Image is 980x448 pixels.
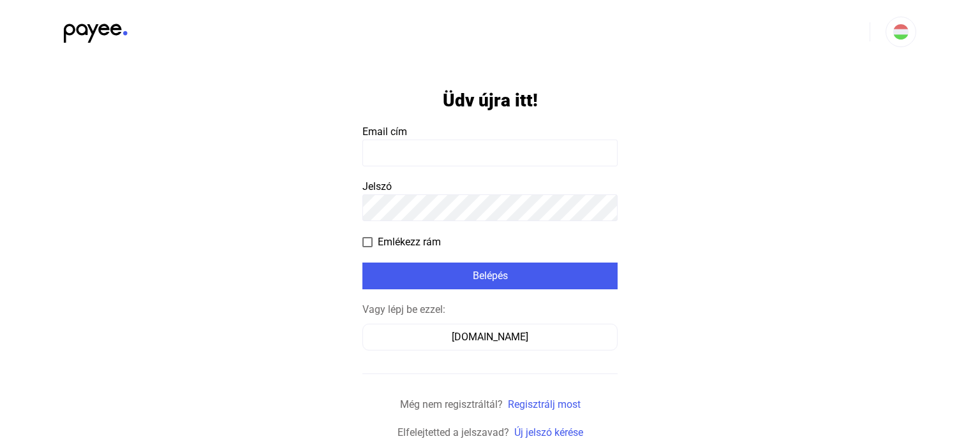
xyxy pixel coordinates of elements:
[64,17,128,43] img: black-payee-blue-dot.svg
[362,263,618,289] button: Belépés
[362,180,392,192] span: Jelszó
[886,17,916,47] button: HU
[362,126,407,138] span: Email cím
[508,398,581,410] a: Regisztrálj most
[366,268,614,284] div: Belépés
[443,89,538,112] h1: Üdv újra itt!
[367,329,613,345] div: [DOMAIN_NAME]
[400,398,503,410] span: Még nem regisztráltál?
[362,324,618,350] button: [DOMAIN_NAME]
[378,235,441,250] span: Emlékezz rám
[893,24,909,40] img: HU
[362,302,618,317] div: Vagy lépj be ezzel:
[397,426,509,438] span: Elfelejtetted a jelszavad?
[514,426,583,438] a: Új jelszó kérése
[362,331,618,343] a: [DOMAIN_NAME]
